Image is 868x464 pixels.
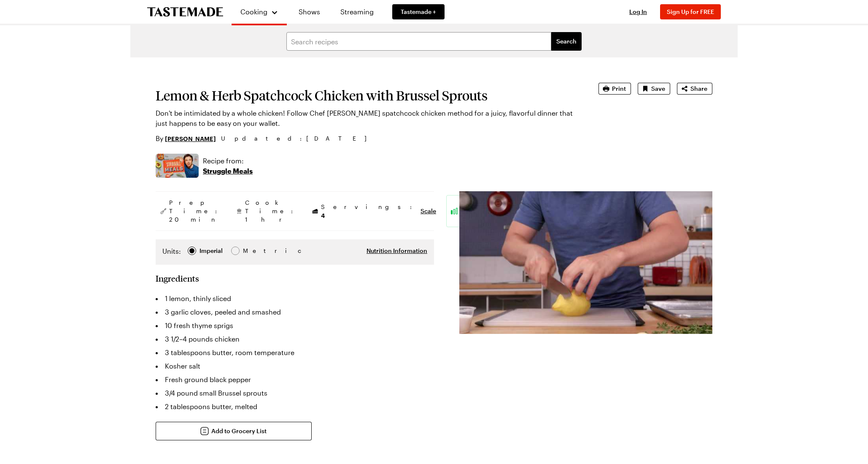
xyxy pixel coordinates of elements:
[621,8,655,16] button: Log In
[156,292,434,305] li: 1 lemon, thinly sliced
[421,207,436,215] button: Scale
[660,4,721,19] button: Sign Up for FREE
[156,332,434,346] li: 3 1/2–4 pounds chicken
[165,134,216,143] a: [PERSON_NAME]
[392,4,445,19] a: Tastemade +
[203,166,253,176] p: Struggle Meals
[156,319,434,332] li: 10 fresh thyme sprigs
[401,8,436,16] span: Tastemade +
[156,422,312,440] button: Add to Grocery List
[367,247,427,255] button: Nutrition Information
[612,84,626,93] span: Print
[162,246,261,258] div: Imperial Metric
[156,346,434,359] li: 3 tablespoons butter, room temperature
[203,156,253,166] p: Recipe from:
[211,427,267,435] span: Add to Grocery List
[156,154,199,178] img: Show where recipe is used
[629,8,647,15] span: Log In
[240,3,278,20] button: Cooking
[690,84,707,93] span: Share
[147,7,223,17] a: To Tastemade Home Page
[156,359,434,373] li: Kosher salt
[286,32,551,51] input: Search recipes
[321,203,416,220] span: Servings:
[556,37,577,46] span: Search
[156,373,434,386] li: Fresh ground black pepper
[243,246,261,255] div: Metric
[638,83,670,95] button: Save recipe
[199,246,223,255] div: Imperial
[156,386,434,400] li: 3/4 pound small Brussel sprouts
[156,273,199,283] h2: Ingredients
[667,8,714,15] span: Sign Up for FREE
[677,83,712,95] button: Share
[162,246,181,256] label: Units:
[199,246,224,255] span: Imperial
[598,83,631,95] button: Print
[156,108,575,128] p: Don't be intimidated by a whole chicken! Follow Chef [PERSON_NAME] spatchcock chicken method for ...
[156,88,575,103] h1: Lemon & Herb Spatchcock Chicken with Brussel Sprouts
[169,198,221,224] span: Prep Time: 20 min
[240,8,267,16] span: Cooking
[156,133,216,144] p: By
[551,32,582,51] button: filters
[203,156,253,176] a: Recipe from:Struggle Meals
[156,305,434,319] li: 3 garlic cloves, peeled and smashed
[651,84,665,93] span: Save
[221,134,375,143] span: Updated : [DATE]
[245,198,297,224] span: Cook Time: 1 hr
[321,211,325,219] span: 4
[243,246,261,255] span: Metric
[156,400,434,413] li: 2 tablespoons butter, melted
